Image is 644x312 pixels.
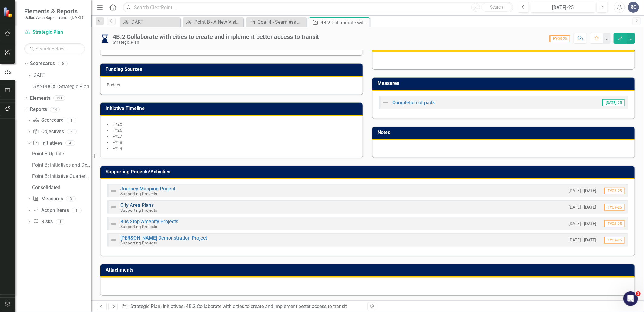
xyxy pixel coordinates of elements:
input: Search Below... [24,43,85,54]
h3: Notes [377,130,632,135]
a: Strategic Plan [130,303,160,309]
a: [PERSON_NAME] Demonstration Project [120,235,207,241]
div: 1 [72,208,82,213]
a: Action Items [33,207,69,214]
small: Supporting Projects [120,208,157,213]
a: Point B: Initiative Quarterly Summary by Executive Lead & PM [31,172,91,181]
div: 14 [50,107,60,112]
span: [DATE]-25 [602,99,625,106]
div: 4 [65,141,75,146]
small: [DATE] - [DATE] [569,188,596,194]
div: Point B Update [32,151,91,157]
a: Measures [33,196,63,203]
h3: Supporting Projects/Activities [106,169,632,175]
img: Not Defined [110,187,117,195]
h3: Funding Sources [106,67,360,72]
div: 3 [66,196,76,201]
div: » » [122,303,363,310]
p: Budget [107,82,356,88]
span: FY26 [112,128,122,133]
a: City Area Plans [120,202,154,208]
iframe: Intercom live chat [623,291,638,306]
a: Journey Mapping Project [120,186,175,192]
div: Point B - A New Vision for Mobility in [GEOGRAPHIC_DATA][US_STATE] [194,18,242,26]
div: 1 [67,118,76,123]
img: Not Defined [110,204,117,211]
span: FYQ3-25 [604,204,625,211]
button: RC [628,2,639,13]
div: DART [131,18,179,26]
div: 4B.2 Collaborate with cities to create and implement better access to transit [186,303,347,309]
a: Risks [33,218,52,225]
a: Scorecards [30,60,55,67]
a: Completion of pads [392,100,435,106]
div: 1 [56,219,65,224]
a: Strategic Plan [24,29,85,36]
h3: Initiative Timeline [106,106,360,111]
small: [DATE] - [DATE] [569,237,596,243]
span: FY27 [112,134,122,139]
div: 121 [53,95,65,101]
small: Supporting Projects [120,241,157,245]
a: Goal 4 - Seamless Mobility [247,18,305,26]
small: Dallas Area Rapid Transit (DART) [24,15,83,20]
div: Consolidated [32,185,91,190]
img: Not Defined [110,237,117,244]
a: Bus Stop Amenity Projects [120,219,178,224]
span: FY25 [112,122,122,127]
a: Elements [30,95,50,102]
small: Supporting Projects [120,191,157,196]
span: FY29 [112,146,122,151]
a: DART [121,18,179,26]
div: Goal 4 - Seamless Mobility [257,18,305,26]
a: Point B Update [31,149,91,159]
span: Elements & Reports [24,8,83,15]
div: 4B.2 Collaborate with cities to create and implement better access to transit [113,33,319,40]
img: In Progress [100,34,110,43]
div: 4B.2 Collaborate with cities to create and implement better access to transit [320,19,368,26]
input: Search ClearPoint... [123,2,513,13]
span: FYQ3-25 [604,237,625,244]
h3: Measures [377,81,632,86]
div: 4 [67,129,77,134]
div: Strategic Plan [113,40,319,45]
a: Reports [30,106,47,113]
button: [DATE]-25 [531,2,595,13]
div: 6 [58,61,68,66]
span: Search [490,5,503,9]
img: ClearPoint Strategy [3,7,14,18]
a: Point B: Initiatives and Descriptions [31,160,91,170]
img: Not Defined [110,220,117,227]
span: FY28 [112,140,122,145]
small: [DATE] - [DATE] [569,204,596,210]
small: [DATE] - [DATE] [569,221,596,227]
small: Supporting Projects [120,224,157,229]
h3: Attachments [106,267,632,273]
a: Initiatives [163,303,183,309]
span: FYQ3-25 [549,35,570,42]
button: Search [481,3,512,12]
span: 1 [636,291,641,296]
a: Scorecard [33,117,63,124]
a: Point B - A New Vision for Mobility in [GEOGRAPHIC_DATA][US_STATE] [184,18,242,26]
a: Consolidated [31,183,91,192]
img: Not Defined [382,99,389,106]
div: Point B: Initiative Quarterly Summary by Executive Lead & PM [32,174,91,179]
span: FYQ3-25 [604,188,625,194]
div: Point B: Initiatives and Descriptions [32,162,91,168]
a: SANDBOX - Strategic Plan [33,83,91,90]
span: FYQ3-25 [604,220,625,227]
a: Objectives [33,128,64,135]
a: DART [33,72,91,79]
a: Initiatives [33,140,62,147]
div: [DATE]-25 [533,4,593,11]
